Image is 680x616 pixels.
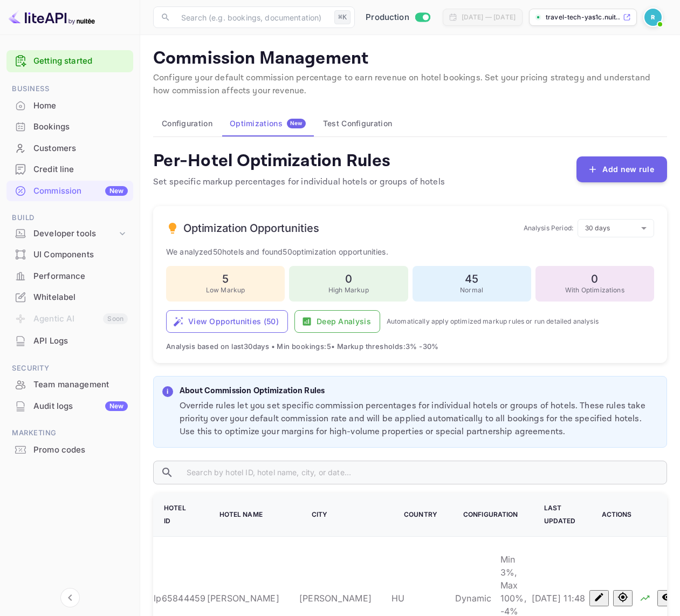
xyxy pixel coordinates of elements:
div: Developer tools [33,228,117,240]
div: Credit line [33,163,128,176]
button: Analyze hotel markup performance [637,590,653,606]
button: Configuration [153,111,221,136]
span: Marketing [6,427,133,439]
span: Security [6,362,133,374]
th: Hotel Name [207,493,299,537]
h4: Per-Hotel Optimization Rules [153,150,445,172]
div: Bookings [6,117,133,138]
button: View in Whitelabel [657,590,677,606]
h6: 45 [419,272,525,285]
p: With Optimizations [542,285,648,295]
div: Customers [33,142,128,155]
button: Deep Analysis [294,310,380,333]
button: Edit optimization rule [589,590,609,606]
p: i [167,387,168,396]
a: Whitelabel [6,287,133,307]
div: ⌘K [334,10,351,24]
div: [DATE] — [DATE] [462,12,516,22]
div: UI Components [33,249,128,261]
img: LiteAPI logo [9,9,95,26]
th: Configuration [450,493,531,537]
span: New [287,120,306,127]
div: Developer tools [6,224,133,243]
button: Test Configuration [314,111,401,136]
a: Bookings [6,117,133,136]
img: Revolut [644,9,662,26]
p: Configure your default commission percentage to earn revenue on hotel bookings. Set your pricing ... [153,72,667,98]
div: Bookings [33,121,128,133]
button: Test rates for this hotel [613,590,633,606]
p: Set specific markup percentages for individual hotels or groups of hotels [153,176,445,189]
div: Getting started [6,50,133,72]
div: Whitelabel [33,291,128,304]
h6: 0 [296,272,401,285]
th: Last Updated [531,493,589,537]
span: Production [366,11,409,24]
div: Credit line [6,159,133,180]
span: Build [6,212,133,224]
div: Audit logsNew [6,396,133,417]
a: CommissionNew [6,181,133,201]
div: Optimizations [230,119,306,128]
a: Team management [6,374,133,394]
a: Getting started [33,55,128,67]
p: High Markup [296,285,401,295]
span: Dynamic [451,593,496,604]
div: New [105,401,128,411]
a: Credit line [6,159,133,179]
h6: 0 [542,272,648,285]
p: Override rules let you set specific commission percentages for individual hotels or groups of hot... [180,400,658,439]
input: Search (e.g. bookings, documentation) [175,6,330,28]
span: Business [6,83,133,95]
span: Analysis based on last 30 days • Min bookings: 5 • Markup thresholds: 3 % - 30 % [166,342,439,351]
p: Commission Management [153,48,667,70]
div: Whitelabel [6,287,133,308]
button: Add new rule [576,156,667,182]
h6: Optimization Opportunities [183,222,319,235]
p: We analyzed 50 hotels and found 50 optimization opportunities. [166,246,654,257]
div: Commission [33,185,128,197]
p: Normal [419,285,525,295]
div: Team management [6,374,133,395]
div: Switch to Sandbox mode [361,11,434,24]
a: Promo codes [6,440,133,460]
div: API Logs [33,335,128,347]
button: Collapse navigation [60,588,80,607]
div: CommissionNew [6,181,133,202]
div: Promo codes [6,440,133,461]
div: API Logs [6,331,133,352]
div: Customers [6,138,133,159]
a: Home [6,95,133,115]
th: Country [391,493,450,537]
div: Performance [6,266,133,287]
a: API Logs [6,331,133,351]
p: Analysis Period: [524,223,573,233]
p: Automatically apply optimized markup rules or run detailed analysis [387,317,599,326]
a: Audit logsNew [6,396,133,416]
a: Customers [6,138,133,158]
p: About Commission Optimization Rules [180,385,658,398]
div: Audit logs [33,400,128,413]
div: 30 days [578,219,654,237]
th: City [299,493,391,537]
div: Promo codes [33,444,128,456]
th: Hotel ID [153,493,207,537]
div: Performance [33,270,128,283]
p: travel-tech-yas1c.nuit... [546,12,621,22]
a: Performance [6,266,133,286]
div: UI Components [6,244,133,265]
div: New [105,186,128,196]
input: Search by hotel ID, hotel name, city, or date... [178,461,667,484]
p: Low Markup [173,285,278,295]
button: View Opportunities (50) [166,310,288,333]
div: Home [6,95,133,117]
h6: 5 [173,272,278,285]
div: Team management [33,379,128,391]
div: Home [33,100,128,112]
a: UI Components [6,244,133,264]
